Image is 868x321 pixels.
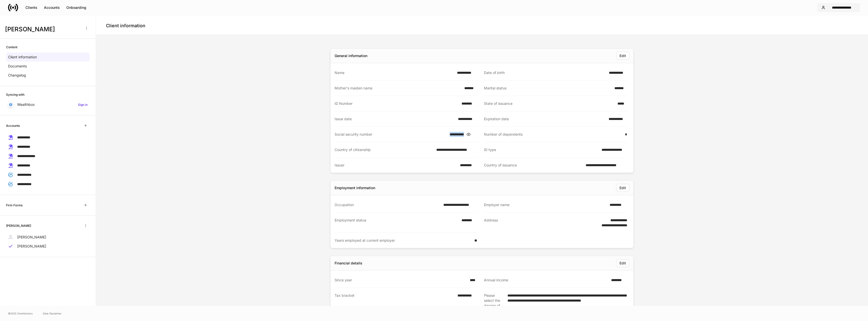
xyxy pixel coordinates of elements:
a: Documents [6,62,90,71]
button: Onboarding [63,4,90,12]
div: Date of birth [484,70,606,75]
p: Documents [8,64,27,69]
button: Accounts [41,4,63,12]
div: Occupation [335,202,440,207]
div: Accounts [44,5,60,10]
div: Onboarding [66,5,86,10]
h6: Content [6,45,17,50]
button: Clients [22,4,41,12]
h6: Accounts [6,123,20,128]
h6: [PERSON_NAME] [6,223,31,228]
a: Changelog [6,71,90,80]
div: Annual income [484,278,608,283]
span: © 2025 OneAdvisory [8,311,33,315]
div: Employment information [335,185,375,190]
p: Changelog [8,73,26,78]
div: Issuer [335,163,457,168]
div: Country of citizenship [335,147,433,152]
div: General information [335,53,367,58]
div: Issue date [335,116,455,121]
div: Country of issuance [484,163,583,168]
h3: [PERSON_NAME] [5,25,80,33]
div: Edit [619,53,626,58]
button: Edit [616,52,629,60]
div: Since year [335,278,467,283]
a: [PERSON_NAME] [6,242,90,251]
button: Edit [616,259,629,267]
a: Client information [6,53,90,62]
div: Employment status [335,218,458,228]
div: ID type [484,147,599,152]
div: Clients [25,5,37,10]
div: Marital status [484,86,611,91]
a: Data Disclaimer [43,311,62,315]
p: Client information [8,55,37,60]
h6: Syncing with [6,92,24,97]
div: State of issuance [484,101,614,106]
p: [PERSON_NAME] [17,235,46,240]
div: Edit [619,185,626,190]
h4: Client information [106,23,145,29]
div: Edit [619,261,626,266]
div: Number of dependents [484,132,622,137]
h6: Firm Forms [6,203,22,208]
div: Mother's maiden name [335,86,461,91]
div: Name [335,70,454,75]
a: [PERSON_NAME] [6,233,90,242]
div: ID Number [335,101,458,106]
a: WealthboxSign in [6,100,90,109]
h6: Sign in [78,102,88,107]
div: Years employed at current employer [335,238,471,243]
div: Address [484,218,587,228]
div: Employer name [484,202,607,207]
div: Financial details [335,261,362,266]
div: Expiration date [484,116,606,121]
p: Wealthbox [17,102,35,107]
div: Social security number [335,132,447,137]
p: [PERSON_NAME] [17,244,46,249]
button: Edit [616,184,629,192]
